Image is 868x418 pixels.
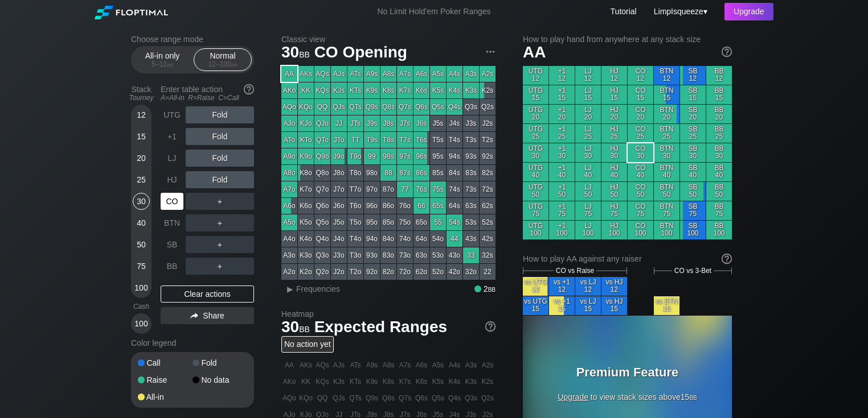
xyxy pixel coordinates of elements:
[193,359,247,367] div: Fold
[280,44,312,63] span: 30
[706,105,732,123] div: BB 20
[281,66,297,82] div: AA
[161,106,183,123] div: UTG
[430,214,446,230] div: 55
[480,99,496,115] div: Q2s
[447,66,462,82] div: A4s
[298,132,314,148] div: KTo
[447,165,462,181] div: 84s
[654,124,679,143] div: BTN 25
[706,143,732,162] div: BB 30
[281,165,297,181] div: A8o
[575,105,601,123] div: LJ 20
[364,247,380,263] div: 93o
[430,231,446,247] div: 54o
[190,313,198,319] img: share.864f2f62.svg
[331,264,347,280] div: J2o
[193,376,247,384] div: No data
[447,214,462,230] div: 54s
[480,214,496,230] div: 52s
[430,181,446,197] div: 75s
[549,143,575,162] div: +1 30
[364,198,380,214] div: 96o
[447,148,462,164] div: 94s
[314,181,330,197] div: Q7o
[133,214,150,231] div: 40
[281,148,297,164] div: A9o
[161,80,254,106] div: Enter table action
[186,236,254,253] div: ＋
[480,181,496,197] div: 72s
[314,198,330,214] div: Q6o
[628,201,653,220] div: CO 75
[298,247,314,263] div: K3o
[186,258,254,275] div: ＋
[161,193,183,210] div: CO
[413,148,429,164] div: 96s
[523,85,548,104] div: UTG 15
[680,85,706,104] div: SB 15
[601,124,627,143] div: HJ 25
[397,148,413,164] div: 97s
[347,99,363,115] div: QTs
[161,128,183,145] div: +1
[413,181,429,197] div: 76s
[281,214,297,230] div: A5o
[314,214,330,230] div: Q5o
[380,82,396,98] div: K8s
[133,315,150,332] div: 100
[413,66,429,82] div: A6s
[628,66,653,85] div: CO 12
[549,105,575,123] div: +1 20
[575,66,601,85] div: LJ 12
[654,143,679,162] div: BTN 30
[601,85,627,104] div: HJ 15
[347,264,363,280] div: T2o
[706,163,732,181] div: BB 40
[523,105,548,123] div: UTG 20
[126,94,156,102] div: Tourney
[447,181,462,197] div: 74s
[364,214,380,230] div: 95o
[549,182,575,201] div: +1 50
[380,231,396,247] div: 84o
[463,82,479,98] div: K3s
[133,236,150,253] div: 50
[463,148,479,164] div: 93s
[447,99,462,115] div: Q4s
[549,124,575,143] div: +1 25
[397,115,413,131] div: J7s
[397,132,413,148] div: T7s
[380,132,396,148] div: T8s
[281,99,297,115] div: AQo
[133,128,150,145] div: 15
[463,115,479,131] div: J3s
[380,99,396,115] div: Q8s
[314,99,330,115] div: QQ
[628,163,653,181] div: CO 40
[575,124,601,143] div: LJ 25
[680,105,706,123] div: SB 20
[523,143,548,162] div: UTG 30
[314,165,330,181] div: Q8o
[447,132,462,148] div: T4s
[298,198,314,214] div: K6o
[331,99,347,115] div: QJs
[447,247,462,263] div: 43o
[680,221,706,239] div: SB 100
[364,165,380,181] div: 98o
[397,82,413,98] div: K7s
[397,214,413,230] div: 75o
[347,148,363,164] div: T9o
[480,66,496,82] div: A2s
[628,85,653,104] div: CO 15
[601,105,627,123] div: HJ 20
[95,6,167,19] img: Floptimal logo
[601,163,627,181] div: HJ 40
[360,7,507,19] div: No Limit Hold’em Poker Ranges
[706,221,732,239] div: BB 100
[523,66,548,85] div: UTG 12
[575,201,601,220] div: LJ 75
[298,115,314,131] div: KJo
[601,201,627,220] div: HJ 75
